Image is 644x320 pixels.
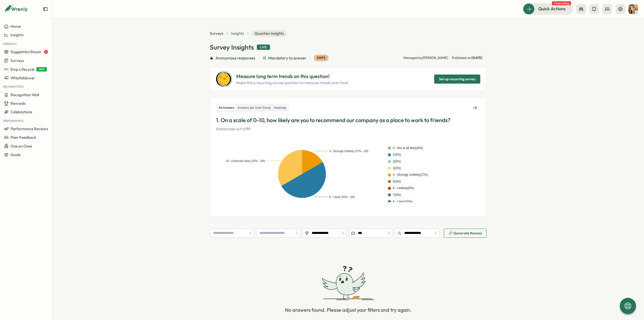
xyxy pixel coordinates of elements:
span: Quick Actions [538,6,566,12]
span: Suggestion Boxes [11,49,41,54]
p: Managed by [404,56,448,60]
button: Quick Actions [523,3,573,14]
span: Home [11,24,21,29]
span: Insights [11,32,24,37]
span: Published on [452,56,482,60]
div: 6 - Unlikely ( 0 %) [393,186,414,191]
p: 6 responses out of 89 [216,126,480,132]
div: 8 - Likely ( 50 %) [393,199,413,204]
span: 1 [44,50,48,54]
span: Performance Reviews [11,126,48,131]
label: Heatmap [272,105,288,111]
img: Tarin O'Neill [628,4,638,14]
span: Rewards [11,101,26,106]
text: 8 - Likely (50% - 3/6) [329,195,355,198]
div: eNPS [314,55,329,61]
span: Emp Lifecycle [11,67,34,72]
p: Make this a recurring survey question to measure trends over time! [236,80,348,86]
span: Question Insights [252,30,287,37]
p: No answers found. Please adjust your filters and try again. [285,306,412,314]
span: One on Ones [11,144,32,149]
span: Peer Feedback [11,135,36,140]
button: Set up recurring survey [434,75,480,84]
text: 10 - Extremely likely (33% - 2/6) [226,159,265,162]
span: Mandatory to answer [268,55,307,61]
span: Surveys [11,58,24,63]
div: 2 ( 0 %) [393,159,401,164]
span: Set up recurring survey [439,75,475,83]
button: Expand sidebar [43,7,48,12]
div: 4 - Strongly Unlikely ( 17 %) [393,172,428,177]
p: 1. On a scale of 0-10, how likely are you to recommend our company as a place to work to friends? [216,116,480,124]
a: Insights [231,31,244,36]
h1: Survey Insights [210,43,254,52]
label: All Answers [217,105,236,111]
span: Anonymous responses [215,55,255,61]
div: 5 ( 0 %) [393,179,401,184]
span: Whistleblower [11,76,35,80]
span: 1 task waiting [552,1,571,5]
button: Generate themes [444,229,487,238]
span: Recognition Wall [11,92,39,97]
div: 0 - Not at all likely ( 0 %) [393,146,423,151]
p: Measure long term trends on this question! [236,73,348,80]
div: 3 ( 0 %) [393,166,401,171]
a: Surveys [210,31,223,36]
text: 4 - Strongly Unlikely (17% - 1/6) [329,150,368,153]
div: 7 ( 0 %) [393,193,401,197]
div: Live [257,45,270,50]
span: [PERSON_NAME] [422,56,448,60]
label: Answers per User Group [236,105,272,111]
div: 1 ( 0 %) [393,152,401,157]
span: Celebrations [11,110,32,114]
span: [DATE] [471,56,482,60]
span: Goals [11,152,21,157]
span: Generate themes [454,231,482,235]
span: NEW [36,67,47,72]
